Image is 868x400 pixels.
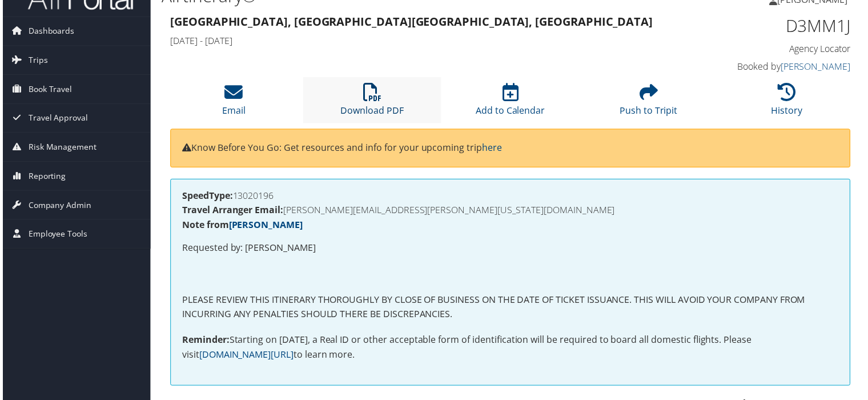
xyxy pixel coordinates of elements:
a: [DOMAIN_NAME][URL] [198,350,292,363]
strong: Travel Arranger Email: [180,205,282,218]
span: Dashboards [26,17,72,46]
h4: Agency Locator [694,43,853,55]
h1: D3MM1J [694,14,853,38]
span: Reporting [26,163,63,191]
a: [PERSON_NAME] [782,61,853,73]
a: Add to Calendar [476,90,545,117]
a: Download PDF [340,90,403,117]
a: Push to Tripit [621,90,679,117]
p: PLEASE REVIEW THIS ITINERARY THOROUGHLY BY CLOSE OF BUSINESS ON THE DATE OF TICKET ISSUANCE. THIS... [180,294,841,323]
span: Employee Tools [26,221,85,250]
p: Requested by: [PERSON_NAME] [180,242,841,257]
strong: Note from [180,220,302,233]
a: [PERSON_NAME] [227,220,302,233]
span: Risk Management [26,134,94,162]
h4: [PERSON_NAME][EMAIL_ADDRESS][PERSON_NAME][US_STATE][DOMAIN_NAME] [180,207,841,216]
strong: Reminder: [180,335,228,348]
a: here [482,142,502,155]
h4: 13020196 [180,192,841,201]
span: Company Admin [26,192,89,221]
span: Travel Approval [26,105,86,133]
span: Trips [26,46,45,75]
span: Book Travel [26,75,70,104]
a: Email [220,90,244,117]
strong: [GEOGRAPHIC_DATA], [GEOGRAPHIC_DATA] [GEOGRAPHIC_DATA], [GEOGRAPHIC_DATA] [168,14,654,30]
h4: Booked by [694,61,853,73]
h4: [DATE] - [DATE] [168,35,677,47]
p: Starting on [DATE], a Real ID or other acceptable form of identification will be required to boar... [180,335,841,364]
a: History [773,90,805,117]
strong: SpeedType: [180,190,231,203]
p: Know Before You Go: Get resources and info for your upcoming trip [180,142,841,157]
